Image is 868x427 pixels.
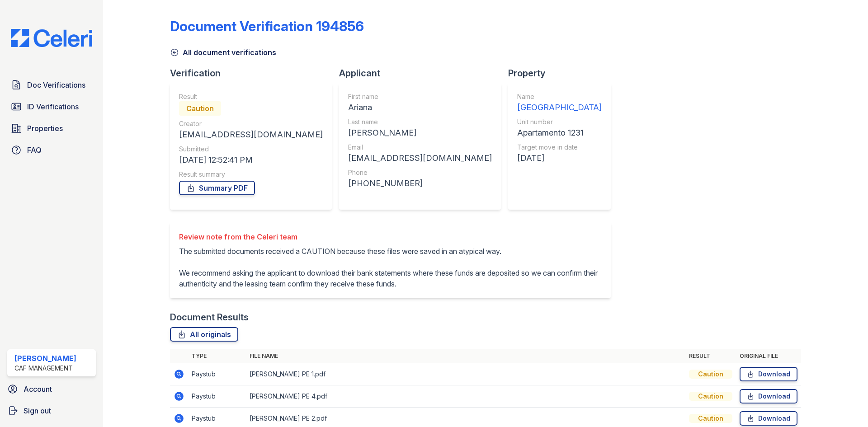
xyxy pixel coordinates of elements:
[348,101,492,114] div: Ariana
[246,349,685,363] th: File name
[689,370,732,379] div: Caution
[348,92,492,101] div: First name
[246,363,685,385] td: [PERSON_NAME] PE 1.pdf
[179,128,323,141] div: [EMAIL_ADDRESS][DOMAIN_NAME]
[170,18,364,34] div: Document Verification 194856
[517,127,602,139] div: Apartamento 1231
[24,405,51,416] span: Sign out
[188,385,246,408] td: Paystub
[740,367,797,381] a: Download
[27,145,42,155] span: FAQ
[14,364,76,373] div: CAF Management
[170,311,249,324] div: Document Results
[179,181,255,195] a: Summary PDF
[348,168,492,177] div: Phone
[517,101,602,114] div: [GEOGRAPHIC_DATA]
[14,353,76,364] div: [PERSON_NAME]
[188,349,246,363] th: Type
[170,47,276,58] a: All document verifications
[348,152,492,164] div: [EMAIL_ADDRESS][DOMAIN_NAME]
[24,384,52,394] span: Account
[179,101,221,116] div: Caution
[4,29,99,47] img: CE_Logo_Blue-a8612792a0a2168367f1c8372b55b34899dd931a85d93a1a3d3e32e68fde9ad4.png
[170,67,339,80] div: Verification
[7,98,96,116] a: ID Verifications
[7,76,96,94] a: Doc Verifications
[179,170,323,179] div: Result summary
[7,141,96,159] a: FAQ
[27,123,63,134] span: Properties
[689,392,732,401] div: Caution
[348,177,492,190] div: [PHONE_NUMBER]
[517,117,602,127] div: Unit number
[740,389,797,404] a: Download
[4,380,99,398] a: Account
[7,119,96,137] a: Properties
[517,92,602,114] a: Name [GEOGRAPHIC_DATA]
[348,143,492,152] div: Email
[689,414,732,423] div: Caution
[179,119,323,128] div: Creator
[517,143,602,152] div: Target move in date
[508,67,618,80] div: Property
[179,246,602,289] p: The submitted documents received a CAUTION because these files were saved in an atypical way. We ...
[179,145,323,154] div: Submitted
[246,385,685,408] td: [PERSON_NAME] PE 4.pdf
[179,231,602,242] div: Review note from the Celeri team
[736,349,801,363] th: Original file
[517,92,602,101] div: Name
[179,92,323,101] div: Result
[4,402,99,420] a: Sign out
[179,154,323,166] div: [DATE] 12:52:41 PM
[170,327,238,342] a: All originals
[517,152,602,164] div: [DATE]
[740,411,797,426] a: Download
[685,349,736,363] th: Result
[27,101,79,112] span: ID Verifications
[348,117,492,127] div: Last name
[339,67,508,80] div: Applicant
[188,363,246,385] td: Paystub
[348,127,492,139] div: [PERSON_NAME]
[27,80,85,90] span: Doc Verifications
